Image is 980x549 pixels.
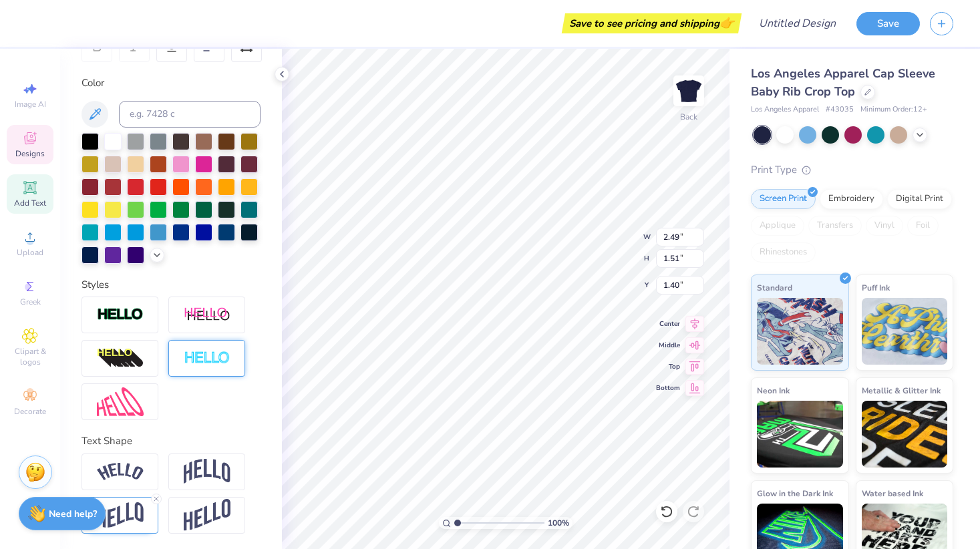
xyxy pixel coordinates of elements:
img: Metallic & Glitter Ink [862,401,948,468]
img: Shadow [184,307,230,323]
span: Neon Ink [757,383,790,397]
span: 👉 [719,15,734,31]
div: Foil [907,216,939,236]
span: Minimum Order: 12 + [860,104,927,116]
span: # 43035 [826,104,854,116]
div: Text Shape [81,433,261,449]
img: Puff Ink [862,298,948,365]
span: 100 % [548,517,569,529]
img: Rise [184,499,230,532]
img: 3d Illusion [97,348,144,369]
span: Metallic & Glitter Ink [862,383,941,397]
span: Top [656,362,680,371]
button: Save [856,12,920,35]
div: Vinyl [866,216,903,236]
img: Negative Space [184,351,230,366]
span: Standard [757,281,792,295]
span: Add Text [14,198,46,208]
span: Middle [656,341,680,350]
strong: Need help? [49,508,97,520]
input: Untitled Design [748,10,846,37]
div: Applique [751,216,804,236]
span: Los Angeles Apparel [751,104,819,116]
span: Bottom [656,383,680,393]
div: Screen Print [751,189,816,209]
span: Center [656,319,680,329]
div: Styles [81,277,261,293]
span: Decorate [14,406,46,417]
img: Arch [184,459,230,484]
img: Back [675,77,702,104]
div: Rhinestones [751,242,816,262]
div: Print Type [751,162,953,178]
img: Arc [97,463,144,481]
input: e.g. 7428 c [119,101,261,128]
span: Image AI [15,99,46,110]
span: Clipart & logos [7,346,53,367]
img: Neon Ink [757,401,843,468]
div: Digital Print [887,189,952,209]
span: Greek [20,297,41,307]
img: Stroke [97,307,144,323]
div: Color [81,75,261,91]
img: Free Distort [97,387,144,416]
span: Glow in the Dark Ink [757,486,833,500]
span: Los Angeles Apparel Cap Sleeve Baby Rib Crop Top [751,65,935,100]
span: Designs [15,148,45,159]
div: Transfers [808,216,862,236]
img: Standard [757,298,843,365]
div: Save to see pricing and shipping [565,13,738,33]
span: Upload [17,247,43,258]
div: Embroidery [820,189,883,209]
img: Flag [97,502,144,528]
span: Water based Ink [862,486,923,500]
span: Puff Ink [862,281,890,295]
div: Back [680,111,697,123]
